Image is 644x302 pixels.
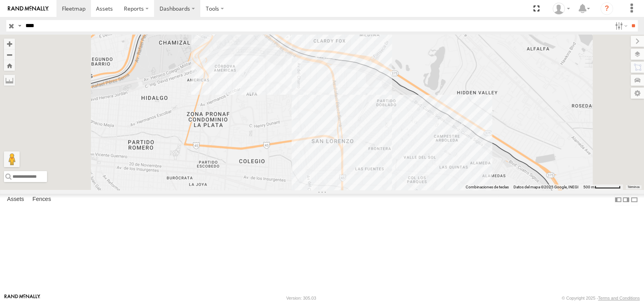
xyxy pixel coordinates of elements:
[583,185,595,189] span: 500 m
[16,20,23,31] label: Search Query
[4,49,15,60] button: Zoom out
[631,88,644,99] label: Map Settings
[8,6,49,11] img: rand-logo.svg
[600,2,613,15] i: ?
[286,296,316,300] div: Version: 305.03
[627,185,640,188] a: Términos
[550,3,573,15] div: Erick Ramirez
[3,194,28,205] label: Assets
[598,296,640,300] a: Terms and Conditions
[612,20,629,31] label: Search Filter Options
[614,194,622,205] label: Dock Summary Table to the Left
[622,194,630,205] label: Dock Summary Table to the Right
[29,194,55,205] label: Fences
[4,75,15,86] label: Measure
[4,151,20,167] button: Arrastra al hombrecito al mapa para abrir Street View
[466,184,509,190] button: Combinaciones de teclas
[4,39,15,49] button: Zoom in
[581,184,623,190] button: Escala del mapa: 500 m por 62 píxeles
[4,294,40,302] a: Visit our Website
[4,60,15,71] button: Zoom Home
[630,194,638,205] label: Hide Summary Table
[513,185,579,189] span: Datos del mapa ©2025 Google, INEGI
[562,296,640,300] div: © Copyright 2025 -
